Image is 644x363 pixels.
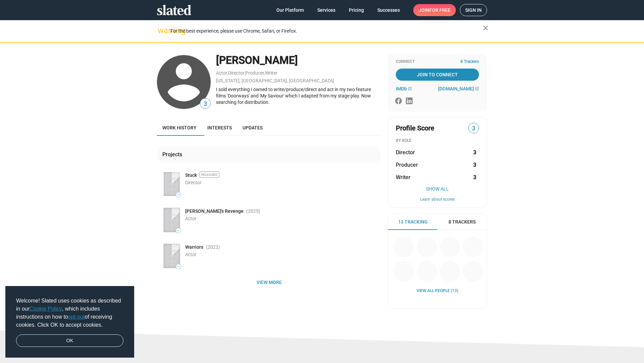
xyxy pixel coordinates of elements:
span: Actor [185,252,197,257]
mat-icon: open_in_new [408,87,412,91]
a: Director [228,70,245,76]
span: , [245,72,245,75]
span: Pricing [349,4,364,16]
span: Released [200,171,219,178]
span: Join To Connect [397,69,478,81]
span: 3 [200,99,210,109]
a: IMDb [396,86,412,91]
span: 8 Trackers [461,59,479,65]
a: [DOMAIN_NAME] [438,86,479,91]
div: I sold everything I owned to write/produce/direct and act in my two feature films 'Doorways' and ... [216,86,381,105]
span: Writer [396,174,411,181]
a: Producer [245,70,264,76]
div: BY ROLE [396,138,479,144]
button: Learn about scores [396,197,479,202]
a: dismiss cookie message [16,334,123,347]
span: , [227,72,228,75]
span: Sign in [465,4,482,16]
strong: 3 [473,174,476,181]
div: [PERSON_NAME] [216,53,381,68]
a: Interests [202,120,237,136]
span: [PERSON_NAME]'s Revenge [185,208,244,214]
span: Our Platform [276,4,304,16]
span: Stuck [185,172,197,178]
strong: 3 [473,161,476,168]
span: 8 Trackers [448,219,476,225]
span: Director [185,180,202,185]
a: [US_STATE], [GEOGRAPHIC_DATA], [GEOGRAPHIC_DATA] [216,78,334,83]
span: (2025 ) [246,208,260,214]
span: — [176,265,181,269]
span: View more [162,276,376,288]
span: Welcome! Slated uses cookies as described in our , which includes instructions on how to of recei... [16,297,123,329]
span: (2022 ) [206,244,220,250]
span: 13 Tracking [398,219,428,225]
a: Work history [157,120,202,136]
span: Actor [185,216,197,221]
mat-icon: close [482,24,490,32]
span: Warriors [185,244,203,250]
span: Director [396,149,415,156]
a: Pricing [343,4,369,16]
a: Services [312,4,341,16]
span: Join [419,4,450,16]
div: Projects [162,151,185,158]
div: cookieconsent [5,286,134,358]
span: , [264,72,265,75]
div: Connect [396,59,479,65]
a: Updates [237,120,268,136]
span: Services [317,4,335,16]
a: Join To Connect [396,69,479,81]
strong: 3 [473,149,476,156]
a: Actor [216,70,227,76]
a: Cookie Policy [30,306,62,312]
a: Successes [372,4,405,16]
span: — [176,193,181,197]
span: — [176,229,181,233]
span: for free [429,4,450,16]
a: View all People (13) [417,288,458,294]
span: [DOMAIN_NAME] [438,86,474,91]
span: 3 [469,124,479,133]
a: Sign in [460,4,487,16]
span: Successes [377,4,400,16]
mat-icon: open_in_new [475,87,479,91]
span: Producer [396,161,418,168]
span: Updates [243,125,263,130]
mat-icon: warning [158,27,166,35]
span: IMDb [396,86,407,91]
button: Show All [396,186,479,192]
a: opt-out [68,314,85,320]
button: View more [157,276,381,288]
div: For the best experience, please use Chrome, Safari, or Firefox. [170,27,483,36]
span: Work history [162,125,197,130]
span: Interests [207,125,232,130]
a: Joinfor free [413,4,456,16]
a: Writer [265,70,277,76]
a: Our Platform [271,4,309,16]
span: Profile Score [396,124,434,133]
